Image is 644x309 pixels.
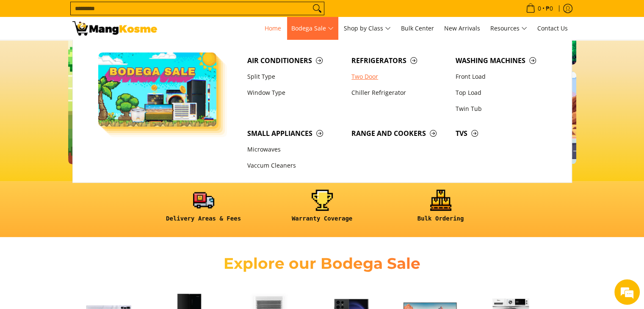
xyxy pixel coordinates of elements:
span: Small Appliances [247,128,343,139]
a: New Arrivals [440,17,484,40]
a: Two Door [347,69,451,85]
a: Shop by Class [340,17,395,40]
a: Home [260,17,285,40]
a: Contact Us [533,17,572,40]
a: Resources [486,17,531,40]
img: Bodega Sale [98,52,217,127]
a: Vaccum Cleaners [243,158,347,174]
a: TVs [451,125,556,141]
a: Window Type [243,85,347,101]
span: Refrigerators [351,55,447,66]
a: Range and Cookers [347,125,451,141]
span: Washing Machines [456,55,551,66]
span: Shop by Class [344,23,391,34]
h2: Explore our Bodega Sale [199,254,445,273]
a: Front Load [451,69,556,85]
span: Bodega Sale [291,23,334,34]
a: Small Appliances [243,125,347,141]
a: Bodega Sale [287,17,338,40]
a: Microwaves [243,142,347,158]
span: TVs [456,128,551,139]
span: Home [265,24,281,32]
a: <h6><strong>Delivery Areas & Fees</strong></h6> [149,190,259,229]
a: Top Load [451,85,556,101]
span: New Arrivals [444,24,480,32]
span: Range and Cookers [351,128,447,139]
a: <h6><strong>Bulk Ordering</strong></h6> [386,190,496,229]
a: Split Type [243,69,347,85]
a: Bulk Center [397,17,438,40]
a: Refrigerators [347,52,451,69]
span: Air Conditioners [247,55,343,66]
button: Search [310,2,324,15]
a: Washing Machines [451,52,556,69]
span: Contact Us [537,24,568,32]
span: Bulk Center [401,24,434,32]
span: • [523,4,556,13]
a: Twin Tub [451,101,556,117]
nav: Main Menu [166,17,572,40]
a: Air Conditioners [243,52,347,69]
img: Mang Kosme: Your Home Appliances Warehouse Sale Partner! [72,21,157,36]
span: 0 [536,6,542,11]
a: <h6><strong>Warranty Coverage</strong></h6> [267,190,377,229]
span: Resources [490,23,527,34]
span: ₱0 [544,6,554,11]
a: Chiller Refrigerator [347,85,451,101]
